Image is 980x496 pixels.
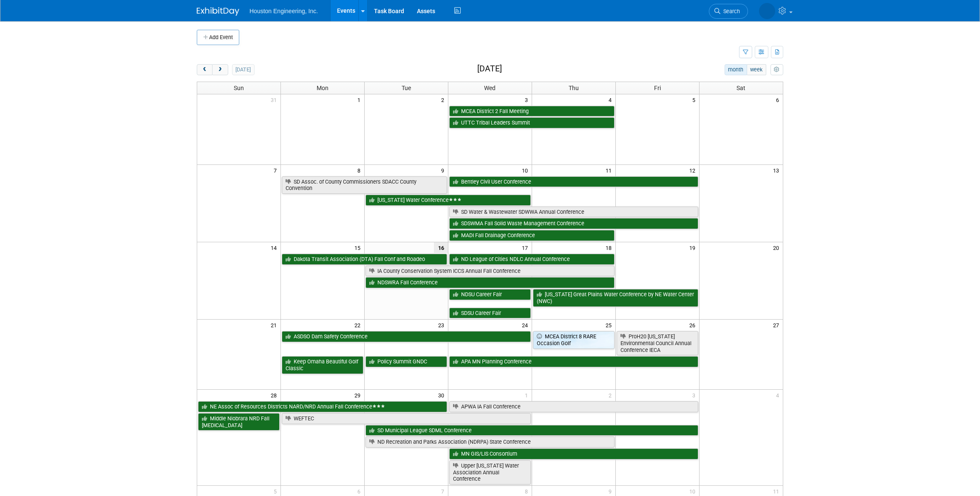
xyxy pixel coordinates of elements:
[608,94,615,105] span: 4
[198,413,280,431] a: Middle Niobrara NRD Fall [MEDICAL_DATA]
[357,94,364,105] span: 1
[605,165,615,176] span: 11
[212,64,228,75] button: next
[270,94,280,105] span: 31
[282,254,447,265] a: Dakota Transit Association (DTA) Fall Conf and Roadeo
[365,277,615,288] a: NDSWRA Fall Conference
[197,7,239,16] img: ExhibitDay
[354,242,364,253] span: 15
[282,176,447,194] a: SD Assoc. of County Commissioners SDACC County Convention
[437,320,448,330] span: 23
[449,207,698,218] a: SD Water & Wastewater SDWWA Annual Conference
[688,320,699,330] span: 26
[232,64,255,75] button: [DATE]
[365,266,615,277] a: IA County Conservation System ICCS Annual Fall Conference
[357,165,364,176] span: 8
[691,94,699,105] span: 5
[533,331,615,349] a: MCEA District 8 RARE Occasion Golf
[747,64,766,75] button: week
[270,242,280,253] span: 14
[365,425,698,436] a: SD Municipal League SDML Conference
[449,176,698,187] a: Bentley Civil User Conference
[477,64,502,74] h2: [DATE]
[354,390,364,400] span: 29
[449,460,531,485] a: Upper [US_STATE] Water Association Annual Conference
[234,85,244,91] span: Sun
[736,85,745,91] span: Sat
[437,390,448,400] span: 30
[521,320,532,330] span: 24
[688,165,699,176] span: 12
[533,289,698,306] a: [US_STATE] Great Plains Water Conference by NE Water Center (NWC)
[270,320,280,330] span: 21
[775,390,783,400] span: 4
[759,3,775,19] img: Heidi Joarnt
[317,85,329,91] span: Mon
[440,94,448,105] span: 2
[709,4,748,19] a: Search
[282,331,531,342] a: ASDSO Dam Safety Conference
[449,356,698,367] a: APA MN Planning Conference
[449,117,615,128] a: UTTC Tribal Leaders Summit
[654,85,661,91] span: Fri
[402,85,411,91] span: Tue
[775,94,783,105] span: 6
[605,242,615,253] span: 18
[449,254,615,265] a: ND League of Cities NDLC Annual Conference
[197,30,239,45] button: Add Event
[521,242,532,253] span: 17
[725,64,747,75] button: month
[449,401,698,412] a: APWA IA Fall Conference
[449,308,531,319] a: SDSU Career Fair
[365,356,447,367] a: Policy Summit GNDC
[449,218,698,229] a: SDSWMA Fall Solid Waste Management Conference
[354,320,364,330] span: 22
[720,8,740,14] span: Search
[449,106,615,117] a: MCEA District 2 Fall Meeting
[524,390,532,400] span: 1
[365,195,531,206] a: [US_STATE] Water Conference
[365,436,615,448] a: ND Recreation and Parks Association (NDRPA) State Conference
[449,230,615,241] a: MADI Fall Drainage Conference
[282,413,531,424] a: WEFTEC
[691,390,699,400] span: 3
[772,320,783,330] span: 27
[605,320,615,330] span: 25
[198,401,447,412] a: NE Assoc of Resources Districts NARD/NRD Annual Fall Conference
[524,94,532,105] span: 3
[770,64,783,75] button: myCustomButton
[270,390,280,400] span: 28
[449,448,698,459] a: MN GIS/LIS Consortium
[772,165,783,176] span: 13
[197,64,212,75] button: prev
[273,165,280,176] span: 7
[249,8,318,14] span: Houston Engineering, Inc.
[617,331,698,355] a: ProH20 [US_STATE] Environmental Council Annual Conference IECA
[772,242,783,253] span: 20
[521,165,532,176] span: 10
[608,390,615,400] span: 2
[569,85,579,91] span: Thu
[774,67,779,73] i: Personalize Calendar
[282,356,363,374] a: Keep Omaha Beautiful Golf Classic
[440,165,448,176] span: 9
[449,289,531,300] a: NDSU Career Fair
[434,242,448,253] span: 16
[484,85,496,91] span: Wed
[688,242,699,253] span: 19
